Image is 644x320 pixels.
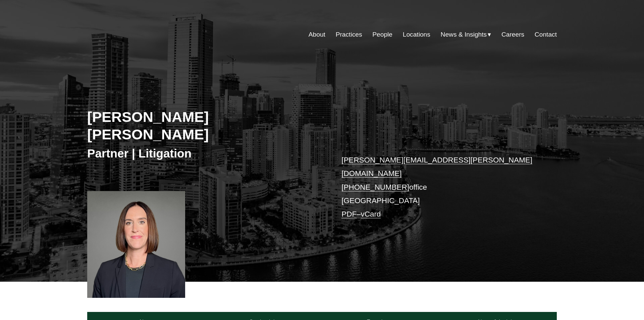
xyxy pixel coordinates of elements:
[535,28,557,41] a: Contact
[403,28,430,41] a: Locations
[441,28,491,41] a: folder dropdown
[309,28,325,41] a: About
[336,28,362,41] a: Practices
[441,29,487,41] span: News & Insights
[372,28,392,41] a: People
[87,108,322,143] h2: [PERSON_NAME] [PERSON_NAME]
[501,28,524,41] a: Careers
[361,210,381,218] a: vCard
[341,183,409,191] a: [PHONE_NUMBER]
[87,146,322,161] h3: Partner | Litigation
[341,153,537,221] p: office [GEOGRAPHIC_DATA] –
[341,156,532,178] a: [PERSON_NAME][EMAIL_ADDRESS][PERSON_NAME][DOMAIN_NAME]
[341,210,357,218] a: PDF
